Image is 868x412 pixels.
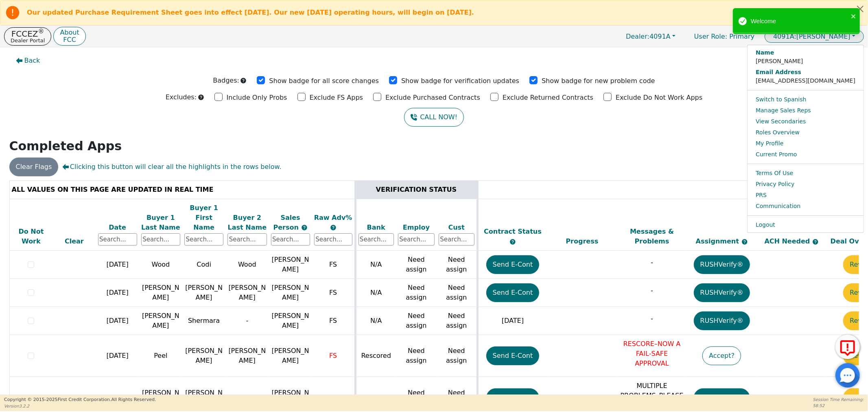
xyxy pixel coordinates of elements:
[398,233,435,245] input: Search...
[437,251,477,279] td: Need assign
[182,335,225,377] td: [PERSON_NAME]
[355,335,396,377] td: Rescored
[225,307,269,335] td: -
[329,289,337,296] span: FS
[619,339,685,368] p: RESCORE–NOW A FAIL-SAFE APPROVAL
[756,48,855,66] p: [PERSON_NAME]
[53,27,85,46] button: AboutFCC
[619,227,685,246] div: Messages & Problems
[694,283,750,302] button: RUSHVerify®
[748,116,864,127] a: View Secondaries
[756,48,855,57] strong: Name
[4,397,156,403] p: Copyright © 2015- 2025 First Credit Corporation.
[272,312,309,329] span: [PERSON_NAME]
[748,127,864,138] a: Roles Overview
[60,37,79,43] p: FCC
[398,223,435,232] div: Employ
[182,307,225,335] td: Shermara
[9,51,47,70] button: Back
[619,381,685,410] p: MULTIPLE PROBLEMS–PLEASE CALL
[227,213,267,232] div: Buyer 2 Last Name
[756,68,855,77] strong: Email Address
[748,138,864,149] a: My Profile
[748,105,864,116] a: Manage Sales Reps
[773,33,851,40] span: [PERSON_NAME]
[139,251,182,279] td: Wood
[225,279,269,307] td: [PERSON_NAME]
[355,279,396,307] td: N/A
[626,33,649,40] span: Dealer:
[329,261,337,268] span: FS
[355,251,396,279] td: N/A
[686,28,763,44] p: Primary
[227,93,287,103] p: Include Only Probs
[182,251,225,279] td: Codi
[4,27,51,46] a: FCCEZ®Dealer Portal
[98,233,137,245] input: Search...
[437,307,477,335] td: Need assign
[439,223,474,232] div: Cust
[60,29,79,36] p: About
[396,335,437,377] td: Need assign
[27,9,474,16] b: Our updated Purchase Requirement Sheet goes into effect [DATE]. Our new [DATE] operating hours, w...
[503,93,593,103] p: Exclude Returned Contracts
[355,307,396,335] td: N/A
[619,286,685,296] p: -
[141,233,180,245] input: Search...
[853,0,868,17] button: Close alert
[9,139,122,153] strong: Completed Apps
[616,93,702,103] p: Exclude Do Not Work Apps
[12,185,352,195] div: ALL VALUES ON THIS PAGE ARE UPDATED IN REAL TIME
[484,228,542,235] span: Contract Status
[396,307,437,335] td: Need assign
[694,33,727,40] span: User Role :
[401,76,519,86] p: Show badge for verification updates
[184,203,223,232] div: Buyer 1 First Name
[166,92,197,102] p: Excludes:
[111,397,156,402] span: All Rights Reserved.
[542,76,655,86] p: Show badge for new problem code
[329,317,337,324] span: FS
[486,283,540,302] button: Send E-Cont
[24,56,40,66] span: Back
[813,403,864,409] p: 58:52
[702,346,741,365] button: Accept?
[751,17,848,26] div: Welcome
[98,223,137,232] div: Date
[385,93,480,103] p: Exclude Purchased Contracts
[686,28,763,44] a: User Role: Primary
[272,284,309,301] span: [PERSON_NAME]
[694,255,750,274] button: RUSHVerify®
[404,108,464,127] a: CALL NOW!
[748,149,864,160] a: Current Promo
[694,311,750,330] button: RUSHVerify®
[269,76,379,86] p: Show badge for all score changes
[139,307,182,335] td: [PERSON_NAME]
[439,233,474,245] input: Search...
[225,335,269,377] td: [PERSON_NAME]
[314,233,352,245] input: Search...
[851,11,857,21] button: close
[748,94,864,105] a: Switch to Spanish
[486,255,540,274] button: Send E-Cont
[38,28,44,35] sup: ®
[748,219,864,230] a: Logout
[773,33,796,40] span: 4091A:
[549,237,615,246] div: Progress
[96,307,139,335] td: [DATE]
[617,30,684,43] button: Dealer:4091A
[477,307,547,335] td: [DATE]
[182,279,225,307] td: [PERSON_NAME]
[359,233,394,245] input: Search...
[359,185,474,195] div: VERIFICATION STATUS
[619,314,685,324] p: -
[272,347,309,364] span: [PERSON_NAME]
[55,237,94,246] div: Clear
[4,403,156,409] p: Version 3.2.2
[486,346,540,365] button: Send E-Cont
[813,397,864,403] p: Session Time Remaining:
[225,251,269,279] td: Wood
[12,227,51,246] div: Do Not Work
